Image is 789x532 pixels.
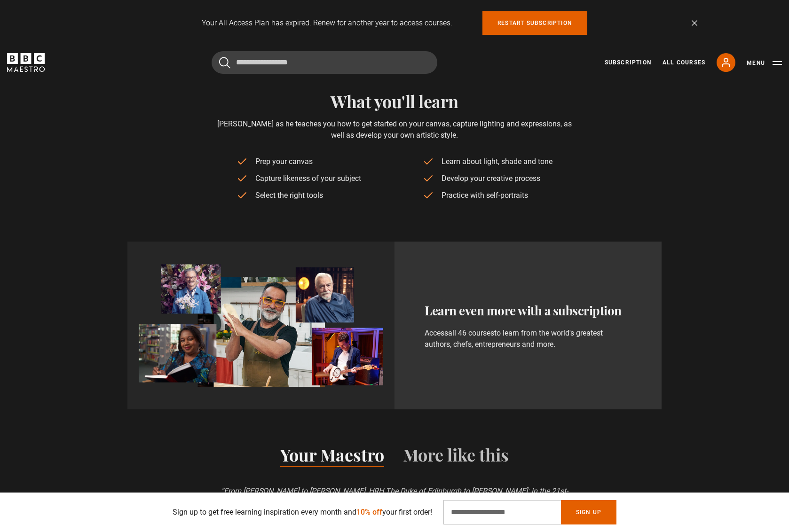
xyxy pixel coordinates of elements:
button: Submit the search query [219,57,230,69]
p: – Vanity Fair [213,485,577,508]
h2: What you'll learn [213,91,577,111]
a: all 46 courses [448,329,494,338]
button: More like this [403,447,509,467]
a: Restart subscription [482,11,587,35]
input: Search [212,51,437,74]
button: Sign Up [561,500,616,524]
a: All Courses [663,58,705,67]
span: 10% off [356,508,382,516]
li: Learn about light, shade and tone [423,156,552,167]
p: [PERSON_NAME] as he teaches you how to get started on your canvas, capture lighting and expressio... [213,118,577,141]
li: Prep your canvas [237,156,366,167]
p: Access to learn from the world's greatest authors, chefs, entrepreneurs and more. [425,328,631,350]
button: Toggle navigation [747,58,782,68]
h3: Learn even more with a subscription [425,301,631,320]
p: Your All Access Plan has expired. Renew for another year to access courses. [202,17,452,29]
p: Sign up to get free learning inspiration every month and your first order! [173,507,432,518]
li: Practice with self-portraits [423,190,552,201]
li: Develop your creative process [423,173,552,184]
a: Subscription [605,58,651,67]
svg: BBC Maestro [7,53,45,72]
button: Your Maestro [280,447,384,467]
i: “From [PERSON_NAME] to [PERSON_NAME], HRH The Duke of Edinburgh to [PERSON_NAME]: in the 21st-Cen... [218,486,568,507]
li: Select the right tools [237,190,366,201]
li: Capture likeness of your subject [237,173,366,184]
